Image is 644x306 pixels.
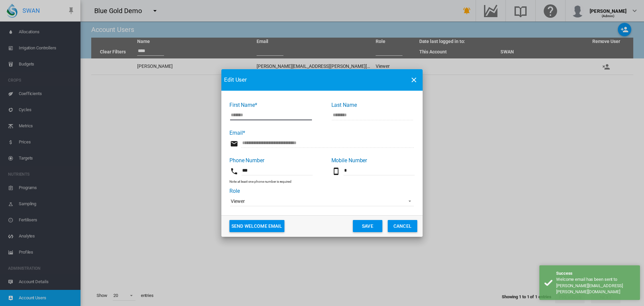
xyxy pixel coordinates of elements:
label: Last Name [331,102,357,108]
md-icon: icon-cellphone [332,167,340,175]
button: Cancel [388,220,417,232]
span: Edit User [224,76,247,84]
md-icon: icon-phone [230,167,238,175]
md-dialog: First Name* ... [221,69,423,237]
label: Role [229,188,240,194]
div: Welcome email has been sent to dominic.pieretti@swansystems.com [556,276,635,295]
div: Success [556,270,635,276]
md-icon: icon-close [410,76,418,84]
label: Email* [229,130,245,136]
label: Mobile Number [331,157,367,164]
button: Send Welcome Email [229,220,284,232]
label: Phone Number [229,157,264,164]
button: icon-close [407,73,421,87]
div: Viewer [231,199,245,204]
button: Save [353,220,382,232]
md-icon: icon-email [230,140,238,148]
label: First Name* [229,102,257,108]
